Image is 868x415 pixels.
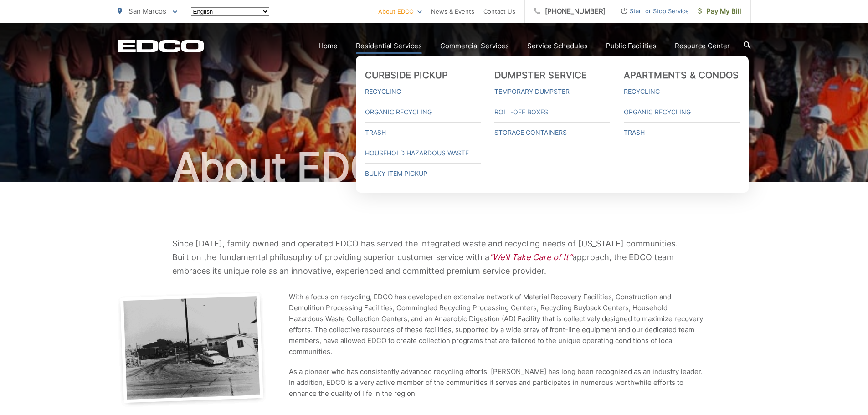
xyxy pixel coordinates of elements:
a: Resource Center [675,41,730,51]
a: Roll-Off Boxes [494,107,610,118]
select: Select a language [191,7,269,16]
span: Pay My Bill [698,6,741,17]
a: Organic Recycling [624,107,740,118]
a: Trash [365,127,481,138]
a: Residential Services [356,41,422,51]
a: Organic Recycling [365,107,481,118]
a: Home [318,41,338,51]
a: Service Schedules [527,41,588,51]
img: EDCO facility [118,292,266,407]
a: Household Hazardous Waste [365,148,481,159]
a: News & Events [431,6,474,17]
a: Curbside Pickup [365,70,448,81]
a: Recycling [624,86,740,97]
a: Trash [624,127,740,138]
a: Commercial Services [440,41,509,51]
a: Recycling [365,86,481,97]
a: Public Facilities [606,41,657,51]
p: As a pioneer who has consistently advanced recycling efforts, [PERSON_NAME] has long been recogni... [289,366,704,399]
em: “We’ll Take Care of It” [489,252,572,262]
a: Bulky Item Pickup [365,168,481,179]
p: Since [DATE], family owned and operated EDCO has served the integrated waste and recycling needs ... [172,237,696,278]
a: EDCD logo. Return to the homepage. [118,40,204,52]
a: Temporary Dumpster [494,86,610,97]
a: Contact Us [483,6,515,17]
p: With a focus on recycling, EDCO has developed an extensive network of Material Recovery Facilitie... [289,292,704,357]
span: San Marcos [128,7,166,15]
a: Storage Containers [494,127,610,138]
a: Apartments & Condos [624,70,739,81]
a: About EDCO [378,6,422,17]
h1: About EDCO [118,145,751,190]
a: Dumpster Service [494,70,587,81]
